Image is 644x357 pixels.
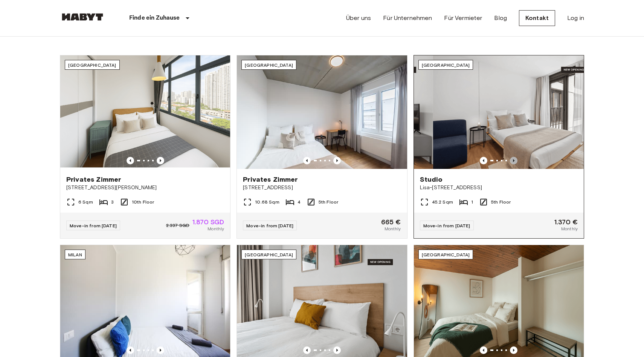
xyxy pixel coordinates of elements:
[111,199,114,205] span: 3
[423,223,470,228] span: Move-in from [DATE]
[567,14,584,23] a: Log in
[333,346,341,354] button: Previous image
[78,199,93,205] span: 6 Sqm
[237,55,407,169] img: Marketing picture of unit DE-04-037-026-03Q
[60,13,105,21] img: Habyt
[420,175,443,184] span: Studio
[132,199,154,205] span: 10th Floor
[70,223,117,228] span: Move-in from [DATE]
[422,62,470,68] span: [GEOGRAPHIC_DATA]
[420,184,578,192] span: Lisa-[STREET_ADDRESS]
[381,219,401,225] span: 665 €
[245,252,293,257] span: [GEOGRAPHIC_DATA]
[127,157,134,164] button: Previous image
[346,14,371,23] a: Über uns
[255,199,279,205] span: 10.68 Sqm
[127,346,134,354] button: Previous image
[129,14,180,23] p: Finde ein Zuhause
[243,184,401,192] span: [STREET_ADDRESS]
[510,346,517,354] button: Previous image
[192,219,224,225] span: 1.870 SGD
[60,55,230,169] img: Marketing picture of unit SG-01-116-001-02
[432,199,453,205] span: 45.2 Sqm
[237,55,407,239] a: Marketing picture of unit DE-04-037-026-03QPrevious imagePrevious image[GEOGRAPHIC_DATA]Privates ...
[66,175,121,184] span: Privates Zimmer
[243,175,298,184] span: Privates Zimmer
[554,219,578,225] span: 1.370 €
[422,252,470,257] span: [GEOGRAPHIC_DATA]
[385,225,401,232] span: Monthly
[157,346,164,354] button: Previous image
[208,225,224,232] span: Monthly
[494,14,507,23] a: Blog
[60,55,230,239] a: Marketing picture of unit SG-01-116-001-02Previous imagePrevious image[GEOGRAPHIC_DATA]Privates Z...
[414,55,584,239] a: Previous imagePrevious image[GEOGRAPHIC_DATA]StudioLisa-[STREET_ADDRESS]45.2 Sqm15th FloorMove-in...
[333,157,341,164] button: Previous image
[319,199,338,205] span: 5th Floor
[480,157,487,164] button: Previous image
[471,199,473,205] span: 1
[298,199,301,205] span: 4
[561,225,578,232] span: Monthly
[263,55,433,169] img: Marketing picture of unit DE-01-489-503-001
[383,14,432,23] a: Für Unternehmen
[433,55,603,169] img: Marketing picture of unit DE-01-489-503-001
[303,157,311,164] button: Previous image
[510,157,517,164] button: Previous image
[303,346,311,354] button: Previous image
[491,199,511,205] span: 5th Floor
[68,252,82,257] span: Milan
[166,222,189,229] span: 2.337 SGD
[66,184,224,192] span: [STREET_ADDRESS][PERSON_NAME]
[444,14,482,23] a: Für Vermieter
[245,62,293,68] span: [GEOGRAPHIC_DATA]
[480,346,487,354] button: Previous image
[68,62,116,68] span: [GEOGRAPHIC_DATA]
[519,10,555,26] a: Kontakt
[246,223,293,228] span: Move-in from [DATE]
[157,157,164,164] button: Previous image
